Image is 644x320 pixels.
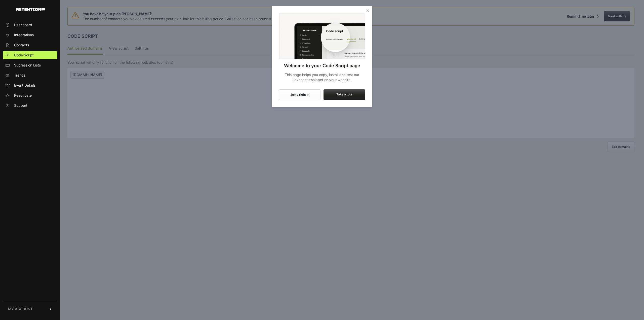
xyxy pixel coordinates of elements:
h3: Welcome to your Code Script page [279,62,365,69]
a: Trends [3,71,57,79]
a: Support [3,101,57,110]
a: Contacts [3,41,57,49]
a: Supression Lists [3,61,57,69]
a: Code Script [3,51,57,59]
span: Supression Lists [14,63,41,68]
label: Take a tour [324,89,365,100]
span: Reactivate [14,93,32,98]
span: Code Script [14,53,34,58]
a: Event Details [3,81,57,89]
a: Integrations [3,31,57,39]
span: MY ACCOUNT [8,306,33,311]
span: Dashboard [14,22,32,27]
a: MY ACCOUNT [3,301,57,316]
span: Contacts [14,43,29,48]
img: Retention.com [16,8,45,11]
span: Integrations [14,32,34,38]
span: Support [14,103,27,108]
span: Event Details [14,83,35,88]
p: This page helps you copy, install and test our Javascript snippet on your website. [279,72,365,82]
i: Close [365,8,370,13]
a: Dashboard [3,21,57,29]
a: Reactivate [3,91,57,99]
span: Trends [14,73,25,78]
button: Jump right in [279,89,320,100]
img: Code Script Onboarding [279,13,365,59]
